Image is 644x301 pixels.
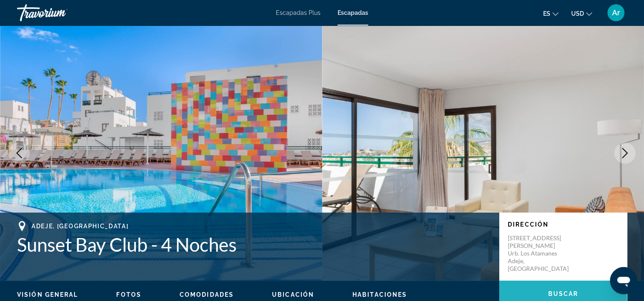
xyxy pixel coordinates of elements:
span: Comodidades [180,291,234,298]
span: Adeje, [GEOGRAPHIC_DATA] [31,223,129,230]
span: Buscar [548,290,578,297]
button: Habitaciones [352,291,407,298]
span: Habitaciones [352,291,407,298]
span: USD [571,10,584,17]
button: Menú de usuario [605,4,627,22]
span: Ubicación [272,291,314,298]
span: es [543,10,550,17]
button: Comodidades [180,291,234,298]
p: [STREET_ADDRESS][PERSON_NAME] Urb. Los Atamanes Adeje, [GEOGRAPHIC_DATA] [508,234,576,273]
a: Escapadas Plus [276,9,321,16]
iframe: Botón para iniciar la ventana de mensajería [610,267,637,294]
span: Fotos [116,291,141,298]
p: Dirección [508,221,618,228]
a: Escapadas [338,9,368,16]
button: Visión general [17,291,78,298]
button: Ubicación [272,291,314,298]
button: Siguiente imagen [614,142,635,164]
button: Imagen anterior [9,142,30,164]
span: Visión general [17,291,78,298]
a: Travorium [17,2,102,24]
button: Fotos [116,291,141,298]
span: Ar [612,9,620,17]
button: Cambiar moneda [571,7,592,20]
h1: Sunset Bay Club - 4 Noches [17,233,491,256]
button: Cambiar idioma [543,7,558,20]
